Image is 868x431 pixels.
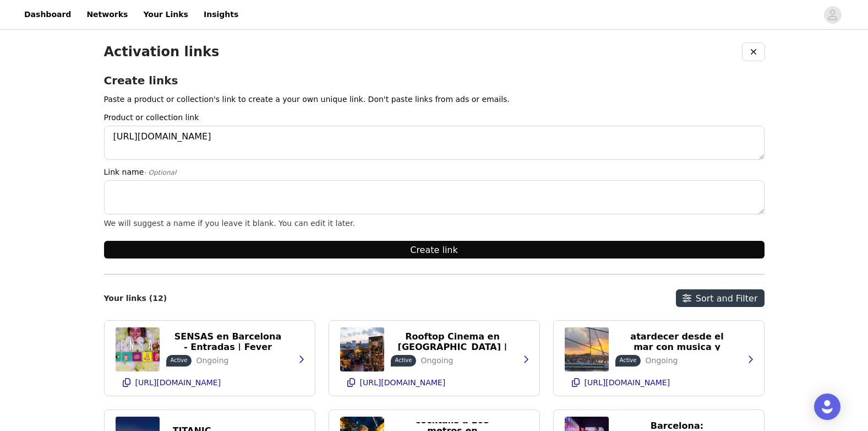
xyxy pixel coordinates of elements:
[171,356,188,364] p: Active
[104,112,758,123] label: Product or collection link
[395,356,412,364] p: Active
[360,378,446,387] p: [URL][DOMAIN_NAME]
[137,2,195,27] a: Your Links
[197,2,245,27] a: Insights
[166,333,290,351] button: SENSAS en Barcelona - Entradas | Fever
[827,6,838,24] div: avatar
[135,378,221,387] p: [URL][DOMAIN_NAME]
[144,169,176,176] span: - Optional
[397,321,508,363] p: Entradas Open-Air Rooftop Cinema en [GEOGRAPHIC_DATA] | Fever
[620,356,637,364] p: Active
[676,289,765,307] button: Sort and Filter
[814,394,840,420] div: Open Intercom Messenger
[104,294,167,303] h2: Your links (12)
[104,126,765,160] textarea: [URL][DOMAIN_NAME]
[615,333,739,351] button: [GEOGRAPHIC_DATA]: Maravíllate con el atardecer desde el mar con musica y Copa de Bienvenida! - |...
[104,94,765,105] p: Paste a product or collection's link to create a your own unique link. Don't paste links from ads...
[173,331,283,352] p: SENSAS en Barcelona - Entradas | Fever
[645,355,678,367] p: Ongoing
[18,2,78,27] a: Dashboard
[585,378,670,387] p: [URL][DOMAIN_NAME]
[104,74,765,87] h2: Create links
[104,44,220,60] h1: Activation links
[340,374,528,391] button: [URL][DOMAIN_NAME]
[104,241,765,258] button: Create link
[391,333,515,351] button: Entradas Open-Air Rooftop Cinema en [GEOGRAPHIC_DATA] | Fever
[116,374,304,391] button: [URL][DOMAIN_NAME]
[196,355,228,367] p: Ongoing
[421,355,453,367] p: Ongoing
[565,327,609,371] img: Barcelona: Maravíllate con el atardecer desde el mar con musica y Copa de Bienvenida! - | Fever
[565,374,753,391] button: [URL][DOMAIN_NAME]
[622,310,733,373] p: [GEOGRAPHIC_DATA]: Maravíllate con el atardecer desde el mar con musica y Copa de Bienvenida! - |...
[80,2,134,27] a: Networks
[104,219,765,228] div: We will suggest a name if you leave it blank. You can edit it later.
[340,327,384,371] img: Entradas Open-Air Rooftop Cinema en El Palace Barcelona | Fever
[104,166,758,178] label: Link name
[116,327,160,371] img: SENSAS en Barcelona - Entradas | Fever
